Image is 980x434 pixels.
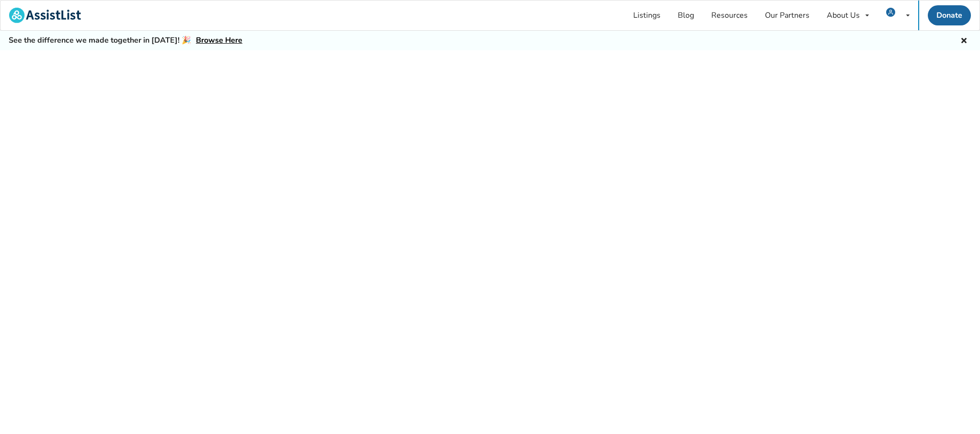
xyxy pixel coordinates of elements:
[756,0,818,30] a: Our Partners
[827,12,860,19] div: About Us
[9,8,81,23] img: assistlist-logo
[886,8,895,17] img: user icon
[625,0,669,30] a: Listings
[196,35,242,46] a: Browse Here
[669,0,703,30] a: Blog
[9,35,242,46] h5: See the difference we made together in [DATE]! 🎉
[928,5,971,25] a: Donate
[703,0,756,30] a: Resources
